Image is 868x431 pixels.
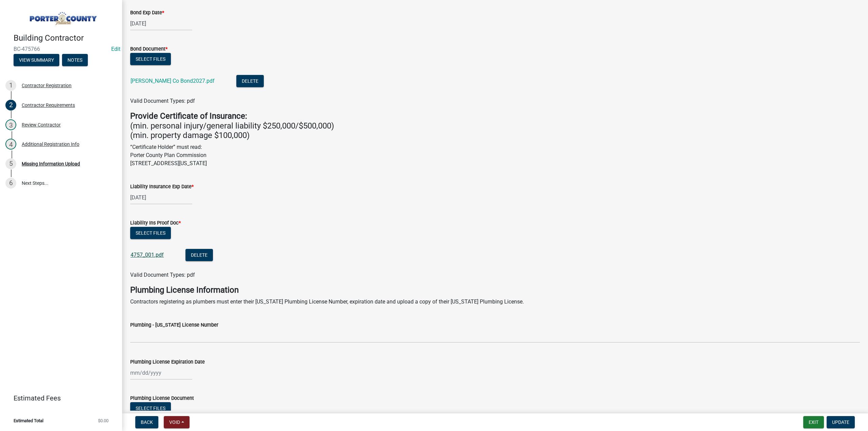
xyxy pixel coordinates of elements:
input: mm/dd/yyyy [130,191,192,204]
button: Void [164,416,190,428]
button: Back [135,416,158,428]
wm-modal-confirm: Delete Document [236,78,264,85]
strong: Plumbing License Information [130,285,239,295]
label: Bond Document [130,47,167,52]
span: $0.00 [98,418,108,423]
button: Exit [803,416,824,428]
div: 4 [5,139,16,150]
button: Select files [130,53,171,65]
div: Missing Information Upload [22,161,80,166]
div: 3 [5,119,16,130]
div: 5 [5,158,16,169]
wm-modal-confirm: Summary [14,58,59,63]
label: Bond Exp Date [130,11,164,15]
button: Update [827,416,855,428]
p: Contractors registering as plumbers must enter their [US_STATE] Plumbing License Number, expirati... [130,298,860,306]
a: Estimated Fees [5,391,111,405]
span: Back [141,419,153,425]
div: Contractor Registration [22,83,72,88]
input: mm/dd/yyyy [130,17,192,31]
label: Plumbing - [US_STATE] License Number [130,323,218,328]
button: Select files [130,402,171,414]
div: 6 [5,178,16,189]
p: “Certificate Holder” must read: Porter County Plan Commission [STREET_ADDRESS][US_STATE] [130,143,860,168]
img: Porter County, Indiana [14,7,111,26]
span: Valid Document Types: pdf [130,272,195,278]
span: Valid Document Types: pdf [130,98,195,104]
div: Additional Registration Info [22,142,79,146]
label: Liability Insurance Exp Date [130,184,194,189]
button: Select files [130,227,171,239]
span: Estimated Total [14,418,43,423]
label: Liability Ins Proof Doc [130,221,181,226]
div: 2 [5,100,16,111]
div: Review Contractor [22,122,61,127]
wm-modal-confirm: Delete Document [185,252,213,259]
input: mm/dd/yyyy [130,366,192,380]
button: Delete [185,249,213,261]
h4: Building Contractor [14,33,117,43]
a: Edit [111,46,120,52]
button: Notes [62,54,88,66]
label: Plumbing License Expiration Date [130,360,205,365]
strong: Provide Certificate of Insurance: [130,111,247,121]
a: 4757_001.pdf [131,252,164,258]
wm-modal-confirm: Edit Application Number [111,46,120,52]
span: BC-475766 [14,46,108,52]
button: View Summary [14,54,59,66]
span: Void [169,419,180,425]
div: Contractor Requirements [22,103,75,107]
h4: (min. personal injury/general liability $250,000/$500,000) (min. property damage $100,000) [130,111,860,140]
button: Delete [236,75,264,87]
div: 1 [5,80,16,91]
label: Plumbing License Document [130,396,194,401]
span: Update [832,419,849,425]
wm-modal-confirm: Notes [62,58,88,63]
a: [PERSON_NAME] Co Bond2027.pdf [131,78,215,84]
